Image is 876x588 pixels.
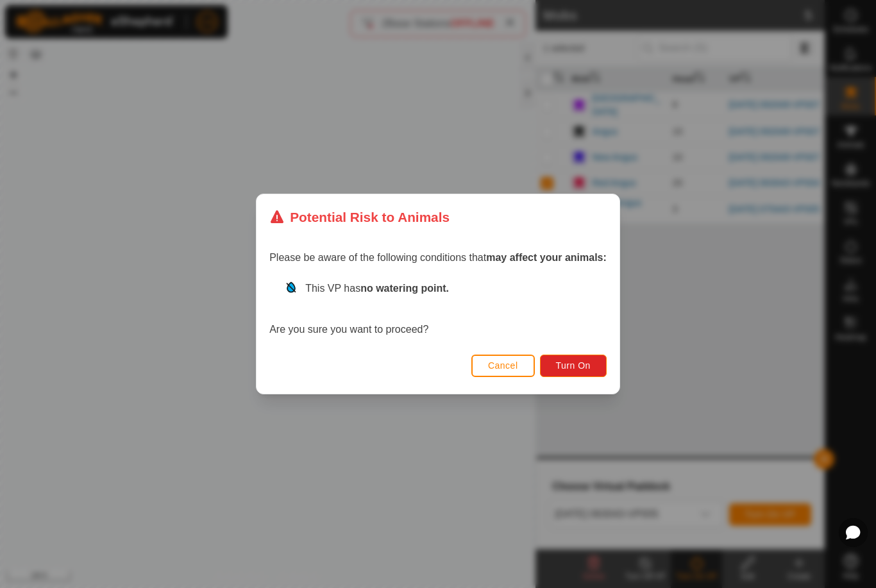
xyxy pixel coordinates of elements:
[471,355,535,377] button: Cancel
[488,360,518,371] span: Cancel
[269,281,607,337] div: Are you sure you want to proceed?
[486,252,607,263] strong: may affect your animals:
[540,355,607,377] button: Turn On
[269,252,607,263] span: Please be aware of the following conditions that
[556,360,591,371] span: Turn On
[269,207,450,227] div: Potential Risk to Animals
[360,283,449,294] strong: no watering point.
[305,283,449,294] span: This VP has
